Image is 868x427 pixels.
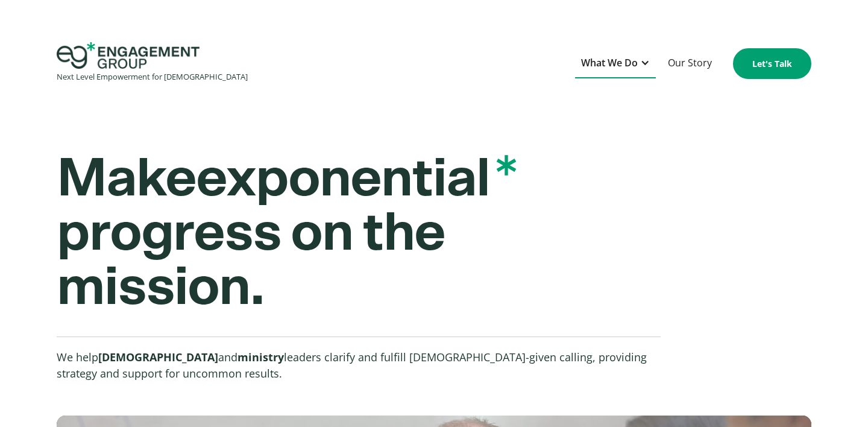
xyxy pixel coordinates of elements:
[57,152,516,315] strong: Make progress on the mission.
[581,55,638,71] div: What We Do
[237,350,284,364] strong: ministry
[57,42,200,69] img: Engagement Group Logo Icon
[196,152,516,206] span: exponential
[57,42,248,85] a: home
[733,48,811,79] a: Let's Talk
[575,49,656,78] div: What We Do
[57,349,661,382] p: We help and leaders clarify and fulfill [DEMOGRAPHIC_DATA]-given calling, providing strategy and ...
[662,49,718,78] a: Our Story
[57,69,248,85] div: Next Level Empowerment for [DEMOGRAPHIC_DATA]
[98,350,218,364] strong: [DEMOGRAPHIC_DATA]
